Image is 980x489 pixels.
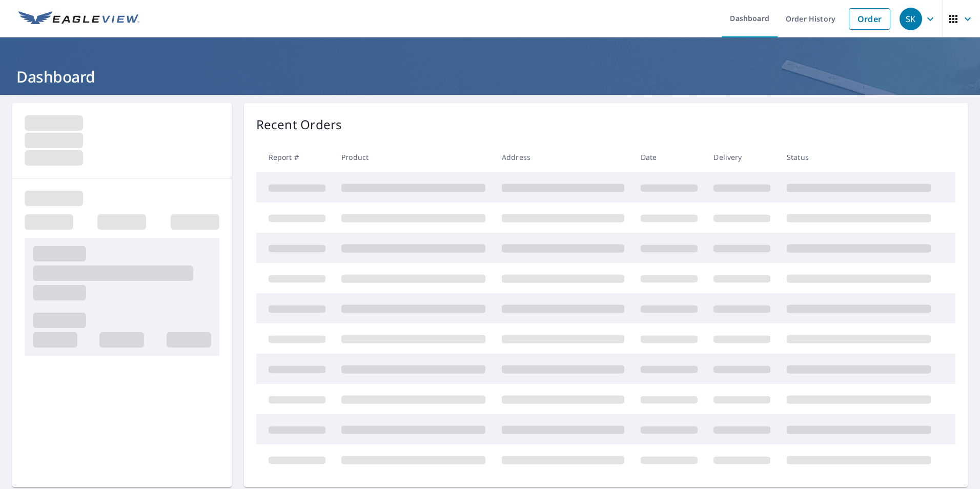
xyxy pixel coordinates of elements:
th: Status [779,142,939,172]
div: SK [900,8,922,30]
th: Date [632,142,706,172]
img: EV Logo [18,11,139,27]
th: Delivery [705,142,779,172]
h1: Dashboard [12,66,968,87]
th: Report # [256,142,334,172]
th: Product [333,142,494,172]
a: Order [849,8,890,30]
th: Address [494,142,632,172]
p: Recent Orders [256,115,342,134]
